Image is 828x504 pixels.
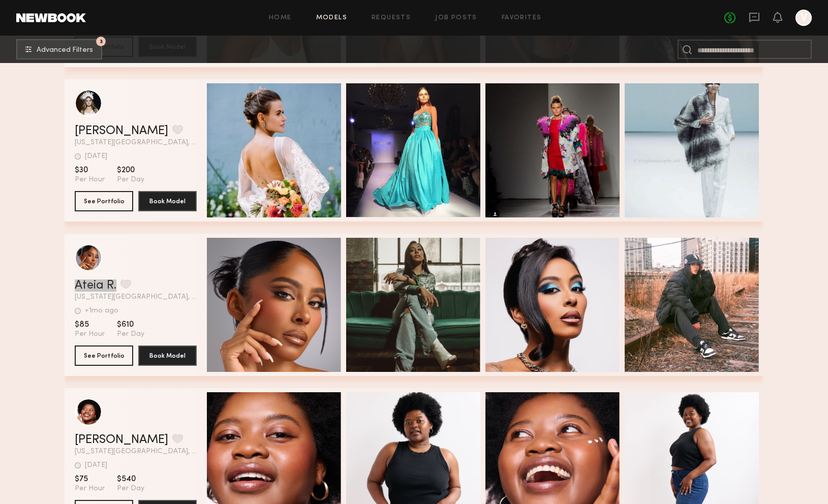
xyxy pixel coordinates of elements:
span: Per Day [117,175,144,184]
span: $30 [75,165,105,175]
span: $610 [117,320,144,330]
button: 3Advanced Filters [16,39,102,59]
a: [PERSON_NAME] [75,434,168,446]
a: V [795,10,812,26]
span: $540 [117,474,144,484]
span: Per Day [117,330,144,339]
span: $75 [75,474,105,484]
a: Ateia R. [75,279,116,292]
a: Models [316,15,347,21]
a: [PERSON_NAME] [75,125,168,137]
span: Per Day [117,484,144,493]
span: $85 [75,320,105,330]
button: See Portfolio [75,345,133,366]
div: [DATE] [85,462,107,469]
a: Job Posts [435,15,477,21]
a: Requests [372,15,411,21]
div: [DATE] [85,153,107,160]
button: See Portfolio [75,191,133,211]
a: Home [269,15,292,21]
span: $200 [117,165,144,175]
button: Book Model [138,191,197,211]
span: [US_STATE][GEOGRAPHIC_DATA], [GEOGRAPHIC_DATA] [75,448,197,455]
span: [US_STATE][GEOGRAPHIC_DATA], [GEOGRAPHIC_DATA] [75,294,197,301]
span: 3 [100,39,103,44]
span: [US_STATE][GEOGRAPHIC_DATA], [GEOGRAPHIC_DATA] [75,139,197,146]
button: Book Model [138,345,197,366]
span: Per Hour [75,330,105,339]
a: Favorites [502,15,542,21]
span: Advanced Filters [37,47,93,54]
div: +1mo ago [85,307,118,314]
span: Per Hour [75,175,105,184]
span: Per Hour [75,484,105,493]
